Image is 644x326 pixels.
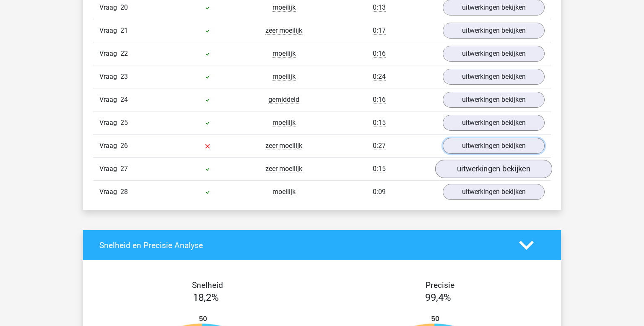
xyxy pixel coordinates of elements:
[99,241,506,250] h4: Snelheid en Precisie Analyse
[99,164,120,174] span: Vraag
[265,142,302,150] span: zeer moeilijk
[99,187,120,197] span: Vraag
[373,96,386,104] span: 0:16
[443,184,545,200] a: uitwerkingen bekijken
[443,69,545,85] a: uitwerkingen bekijken
[120,119,128,127] span: 25
[99,141,120,151] span: Vraag
[120,165,128,173] span: 27
[273,188,296,196] span: moeilijk
[373,142,386,150] span: 0:27
[443,138,545,154] a: uitwerkingen bekijken
[273,3,296,12] span: moeilijk
[435,160,552,178] a: uitwerkingen bekijken
[99,280,316,290] h4: Snelheid
[373,165,386,173] span: 0:15
[273,72,296,81] span: moeilijk
[332,280,548,290] h4: Precisie
[120,49,128,57] span: 22
[120,188,128,196] span: 28
[120,142,128,150] span: 26
[120,26,128,34] span: 21
[373,119,386,127] span: 0:15
[443,23,545,39] a: uitwerkingen bekijken
[120,72,128,80] span: 23
[120,96,128,103] span: 24
[193,292,219,303] span: 18,2%
[273,49,296,58] span: moeilijk
[443,92,545,108] a: uitwerkingen bekijken
[443,115,545,131] a: uitwerkingen bekijken
[99,49,120,59] span: Vraag
[268,96,299,104] span: gemiddeld
[99,118,120,128] span: Vraag
[373,188,386,196] span: 0:09
[443,46,545,62] a: uitwerkingen bekijken
[373,49,386,58] span: 0:16
[373,3,386,12] span: 0:13
[99,95,120,105] span: Vraag
[265,26,302,35] span: zeer moeilijk
[265,165,302,173] span: zeer moeilijk
[273,119,296,127] span: moeilijk
[99,3,120,13] span: Vraag
[99,26,120,36] span: Vraag
[425,292,451,303] span: 99,4%
[373,26,386,35] span: 0:17
[120,3,128,11] span: 20
[373,72,386,81] span: 0:24
[99,72,120,82] span: Vraag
